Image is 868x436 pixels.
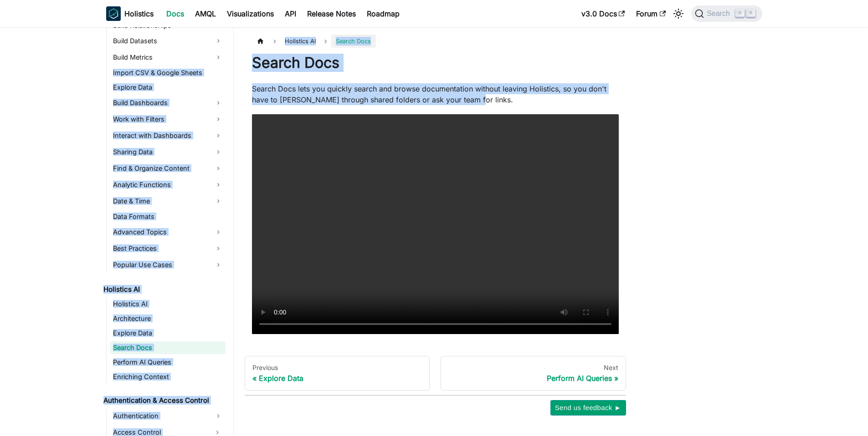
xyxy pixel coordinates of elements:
[252,83,619,105] p: Search Docs lets you quickly search and browse documentation without leaving Holistics, so you do...
[252,114,619,334] video: Your browser does not support embedding video, but you can .
[110,258,226,272] a: Popular Use Cases
[245,356,626,390] nav: Docs pages
[161,6,190,21] a: Docs
[110,128,226,143] a: Interact with Dashboards
[97,27,234,436] nav: Docs sidebar
[110,50,226,65] a: Build Metrics
[110,327,226,340] a: Explore Data
[252,364,422,372] div: Previous
[361,6,405,21] a: Roadmap
[110,210,226,223] a: Data Formats
[110,225,226,239] a: Advanced Topics
[631,6,671,21] a: Forum
[110,96,226,110] a: Build Dashboards
[124,8,154,19] b: Holistics
[252,35,269,48] a: Home page
[110,298,226,310] a: Holistics AI
[110,370,226,383] a: Enriching Context
[106,6,154,21] a: HolisticsHolistics
[746,9,755,17] kbd: K
[110,194,226,208] a: Date & Time
[110,66,226,79] a: Import CSV & Google Sheets
[110,409,226,423] a: Authentication
[441,356,626,390] a: NextPerform AI Queries
[110,312,226,325] a: Architecture
[691,5,762,22] button: Search (Command+K)
[331,35,375,48] span: Search Docs
[302,6,361,21] a: Release Notes
[110,34,226,48] a: Build Datasets
[101,394,226,407] a: Authentication & Access Control
[106,6,121,21] img: Holistics
[448,374,618,383] div: Perform AI Queries
[671,6,686,21] button: Switch between dark and light mode (currently light mode)
[735,9,745,17] kbd: ⌘
[252,35,619,48] nav: Breadcrumbs
[279,6,302,21] a: API
[110,356,226,369] a: Perform AI Queries
[221,6,279,21] a: Visualizations
[550,400,626,416] button: Send us feedback ►
[704,10,735,18] span: Search
[555,402,621,414] span: Send us feedback ►
[576,6,631,21] a: v3.0 Docs
[110,341,226,354] a: Search Docs
[110,241,226,256] a: Best Practices
[110,81,226,94] a: Explore Data
[448,364,618,372] div: Next
[252,54,619,72] h1: Search Docs
[245,356,430,390] a: PreviousExplore Data
[110,177,226,192] a: Analytic Functions
[110,112,226,127] a: Work with Filters
[280,35,320,48] span: Holistics AI
[110,145,226,159] a: Sharing Data
[110,161,226,176] a: Find & Organize Content
[190,6,221,21] a: AMQL
[101,283,226,296] a: Holistics AI
[252,374,422,383] div: Explore Data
